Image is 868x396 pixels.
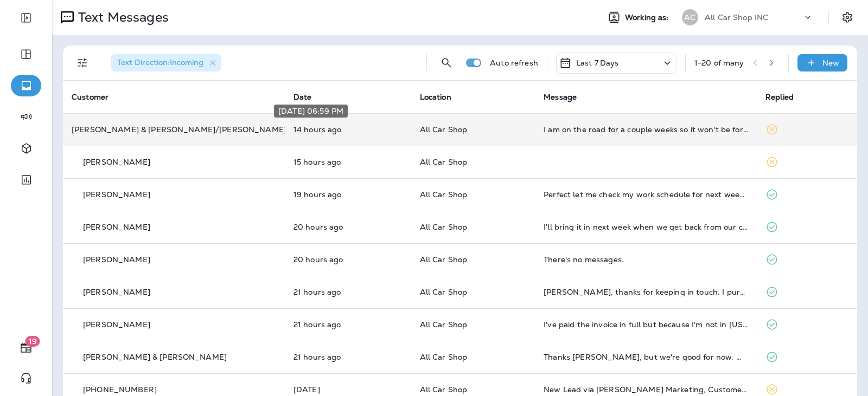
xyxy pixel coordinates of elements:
span: All Car Shop [420,157,468,167]
p: New [822,59,839,67]
span: All Car Shop [420,255,468,264]
span: Working as: [625,13,671,22]
button: Expand Sidebar [11,7,41,29]
span: All Car Shop [420,222,468,232]
p: Sep 18, 2025 11:36 AM [293,353,403,361]
span: Replied [765,92,794,102]
p: Sep 18, 2025 01:43 PM [293,190,403,199]
div: I am on the road for a couple weeks so it won't be for a while, but I wasn't sure if you could ev... [544,125,748,134]
p: Last 7 Days [576,59,619,67]
span: 19 [25,336,40,347]
p: Sep 18, 2025 12:28 PM [293,223,403,231]
p: Sep 18, 2025 12:21 PM [293,255,403,264]
p: All Car Shop INC [705,13,768,22]
button: Filters [72,52,93,74]
p: Sep 18, 2025 11:47 AM [293,320,403,329]
div: Jose, thanks for keeping in touch. I purchased a new car. For now most everything is under warranty. [544,288,748,296]
div: Text Direction:Incoming [111,54,221,72]
p: [PERSON_NAME] [83,190,150,199]
span: All Car Shop [420,320,468,329]
p: Auto refresh [490,59,538,67]
p: [PERSON_NAME] [83,223,150,231]
p: Sep 18, 2025 11:51 AM [293,288,403,296]
span: All Car Shop [420,125,468,134]
p: Text Messages [74,9,169,25]
p: [PERSON_NAME] [83,255,150,264]
span: Date [293,92,312,102]
button: Search Messages [436,52,457,74]
div: I'll bring it in next week when we get back from our cruise on Monday. I'll be in touch. [544,223,748,231]
button: 19 [11,337,41,359]
button: Settings [838,8,857,27]
div: Thanks Jose, but we're good for now. We'll give you a shout when the Titan is due. Have a great w... [544,353,748,361]
div: There's no messages. [544,255,748,264]
p: [PERSON_NAME] [83,288,150,296]
p: [PERSON_NAME] [83,158,150,166]
span: All Car Shop [420,385,468,394]
div: AC [682,9,698,25]
p: Sep 18, 2025 06:59 PM [293,125,403,134]
p: [PERSON_NAME] [83,320,150,329]
span: All Car Shop [420,352,468,362]
div: Perfect let me check my work schedule for next week to see when I can schedule the oil change. Wh... [544,190,748,199]
span: Text Direction : Incoming [117,57,203,67]
span: All Car Shop [420,287,468,297]
p: [PHONE_NUMBER] [83,385,157,394]
div: I've paid the invoice in full but because I'm not in Florida, I'm asking that you give me some ti... [544,320,748,329]
span: Message [544,92,577,102]
div: 1 - 20 of many [694,59,744,67]
span: All Car Shop [420,190,468,199]
p: Sep 18, 2025 05:48 PM [293,158,403,166]
p: Sep 17, 2025 01:19 PM [293,385,403,394]
p: [PERSON_NAME] & [PERSON_NAME] [83,353,227,361]
div: New Lead via Merrick Marketing, Customer Name: James S., Contact info: 6892616273, Job Info: NEED... [544,385,748,394]
span: Customer [72,92,108,102]
div: [DATE] 06:59 PM [274,105,348,118]
p: [PERSON_NAME] & [PERSON_NAME]/[PERSON_NAME] [72,125,286,134]
span: Location [420,92,451,102]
